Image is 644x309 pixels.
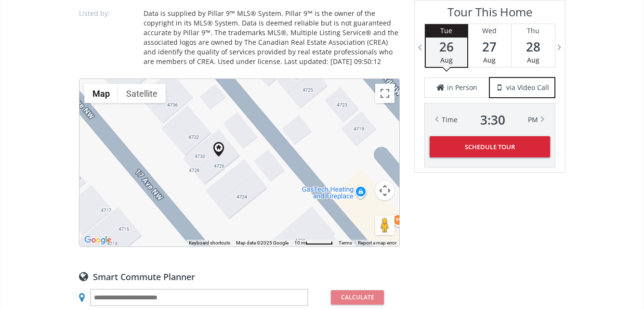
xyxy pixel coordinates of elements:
button: Schedule Tour [430,136,550,157]
a: Open this area in Google Maps (opens a new window) [82,234,114,246]
div: Thu [512,24,555,38]
span: 28 [512,40,555,53]
a: Terms [339,240,352,245]
div: Time PM [442,113,538,127]
button: Toggle fullscreen view [375,84,394,103]
button: Show street map [84,84,118,103]
button: Map camera controls [375,181,394,200]
h3: Tour This Home [424,5,555,24]
span: 26 [426,40,467,53]
div: Smart Commute Planner [79,271,400,282]
img: Google [82,234,114,246]
button: Keyboard shortcuts [189,240,230,246]
div: Wed [468,24,511,38]
span: Aug [527,55,539,64]
span: Map data ©2025 Google [236,240,289,245]
div: Data is supplied by Pillar 9™ MLS® System. Pillar 9™ is the owner of the copyright in its MLS® Sy... [144,9,400,66]
a: Report a map error [358,240,396,245]
button: Map Scale: 10 m per 53 pixels [291,240,336,246]
span: Aug [483,55,496,64]
button: Show satellite imagery [118,84,166,103]
button: Calculate [331,290,384,305]
span: in Person [447,83,477,92]
span: 27 [468,40,511,53]
span: 10 m [294,240,305,245]
span: via Video Call [506,83,549,92]
p: Listed by: [79,9,137,18]
span: Aug [440,55,453,64]
button: Drag Pegman onto the map to open Street View [375,216,394,235]
div: Tue [426,24,467,38]
span: 3 : 30 [480,113,505,127]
